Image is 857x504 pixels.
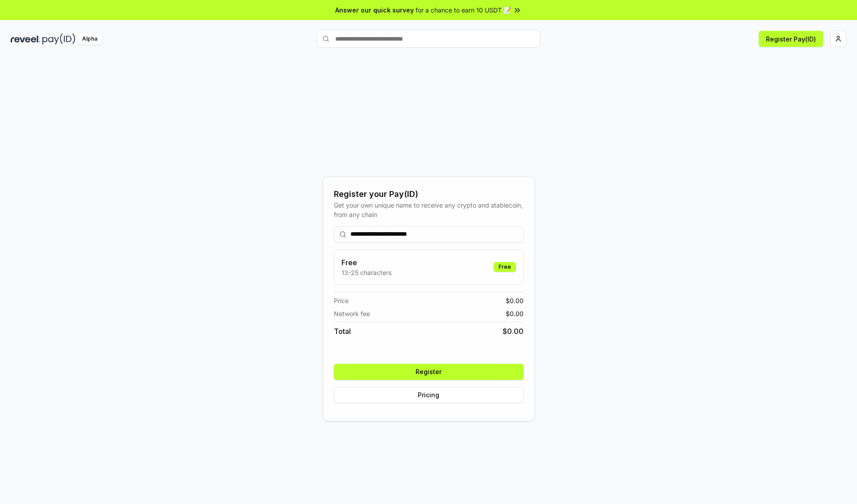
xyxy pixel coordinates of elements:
[334,188,524,200] div: Register your Pay(ID)
[503,326,524,337] span: $ 0.00
[494,262,516,272] div: Free
[334,364,524,380] button: Register
[506,296,524,305] span: $ 0.00
[334,387,524,403] button: Pricing
[341,268,391,277] p: 13-25 characters
[334,200,524,219] div: Get your own unique name to receive any crypto and stablecoin, from any chain
[334,296,349,305] span: Price
[759,31,823,47] button: Register Pay(ID)
[506,309,524,318] span: $ 0.00
[77,33,102,45] div: Alpha
[334,326,351,337] span: Total
[42,33,75,45] img: pay_id
[334,309,370,318] span: Network fee
[416,5,511,15] span: for a chance to earn 10 USDT 📝
[335,5,414,15] span: Answer our quick survey
[341,257,391,268] h3: Free
[11,33,41,45] img: reveel_dark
